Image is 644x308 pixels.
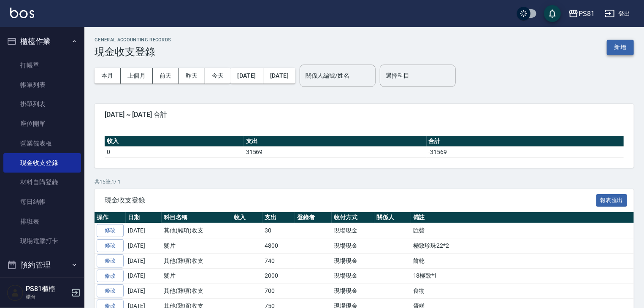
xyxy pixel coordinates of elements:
[411,284,643,299] td: 食物
[162,284,232,299] td: 其他(雜項)收支
[95,46,171,58] h3: 現金收支登錄
[162,253,232,268] td: 其他(雜項)收支
[332,253,374,268] td: 現場現金
[97,270,124,283] a: 修改
[607,43,634,51] a: 新增
[3,56,81,75] a: 打帳單
[411,268,643,284] td: 18極致*1
[205,68,231,84] button: 今天
[607,40,634,55] button: 新增
[95,212,126,223] th: 操作
[3,134,81,153] a: 營業儀表板
[126,268,162,284] td: [DATE]
[162,268,232,284] td: 髮片
[411,238,643,254] td: 極致珍珠22*2
[3,231,81,251] a: 現場電腦打卡
[126,212,162,223] th: 日期
[579,8,595,19] div: PS81
[105,196,596,205] span: 現金收支登錄
[262,223,295,238] td: 30
[596,196,628,204] a: 報表匯出
[7,284,24,301] img: Person
[3,114,81,133] a: 座位開單
[601,6,634,22] button: 登出
[230,68,263,84] button: [DATE]
[121,68,153,84] button: 上個月
[596,194,628,207] button: 報表匯出
[262,212,295,223] th: 支出
[3,75,81,95] a: 帳單列表
[332,212,374,223] th: 收付方式
[126,238,162,254] td: [DATE]
[97,284,124,297] a: 修改
[244,146,427,157] td: 31569
[3,276,81,298] button: 報表及分析
[262,284,295,299] td: 700
[105,111,624,119] span: [DATE] ~ [DATE] 合計
[427,136,624,147] th: 合計
[332,223,374,238] td: 現場現金
[97,254,124,267] a: 修改
[411,212,643,223] th: 備註
[162,223,232,238] td: 其他(雜項)收支
[232,212,263,223] th: 收入
[565,5,598,22] button: PS81
[332,268,374,284] td: 現場現金
[411,253,643,268] td: 餅乾
[179,68,205,84] button: 昨天
[244,136,427,147] th: 支出
[105,146,244,157] td: 0
[3,95,81,114] a: 掛單列表
[3,254,81,276] button: 預約管理
[153,68,179,84] button: 前天
[3,173,81,192] a: 材料自購登錄
[3,153,81,173] a: 現金收支登錄
[295,212,332,223] th: 登錄者
[26,285,69,293] h5: PS81櫃檯
[162,212,232,223] th: 科目名稱
[126,223,162,238] td: [DATE]
[3,192,81,211] a: 每日結帳
[95,178,634,186] p: 共 15 筆, 1 / 1
[374,212,411,223] th: 關係人
[3,30,81,52] button: 櫃檯作業
[3,212,81,231] a: 排班表
[126,253,162,268] td: [DATE]
[332,284,374,299] td: 現場現金
[95,37,171,43] h2: GENERAL ACCOUNTING RECORDS
[10,8,34,18] img: Logo
[263,68,295,84] button: [DATE]
[262,238,295,254] td: 4800
[262,268,295,284] td: 2000
[26,293,69,301] p: 櫃台
[162,238,232,254] td: 髮片
[105,136,244,147] th: 收入
[262,253,295,268] td: 740
[126,284,162,299] td: [DATE]
[544,5,561,22] button: save
[427,146,624,157] td: -31569
[95,68,121,84] button: 本月
[411,223,643,238] td: 匯費
[97,224,124,237] a: 修改
[332,238,374,254] td: 現場現金
[97,239,124,252] a: 修改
